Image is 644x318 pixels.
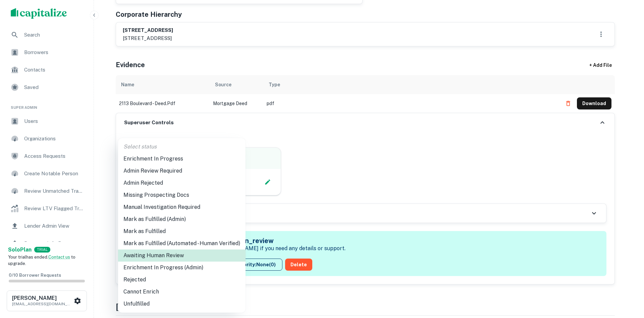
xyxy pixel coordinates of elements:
[118,249,246,262] li: Awaiting Human Review
[118,298,246,310] li: Unfulfilled
[118,201,246,213] li: Manual Investigation Required
[118,274,246,286] li: Rejected
[118,153,246,165] li: Enrichment In Progress
[118,237,246,249] li: Mark as Fulfilled (Automated - Human Verified)
[118,177,246,189] li: Admin Rejected
[610,264,644,297] iframe: Chat Widget
[118,213,246,225] li: Mark as Fulfilled (Admin)
[118,225,246,237] li: Mark as Fulfilled
[118,189,246,201] li: Missing Prospecting Docs
[118,286,246,298] li: Cannot Enrich
[118,262,246,274] li: Enrichment In Progress (Admin)
[118,165,246,177] li: Admin Review Required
